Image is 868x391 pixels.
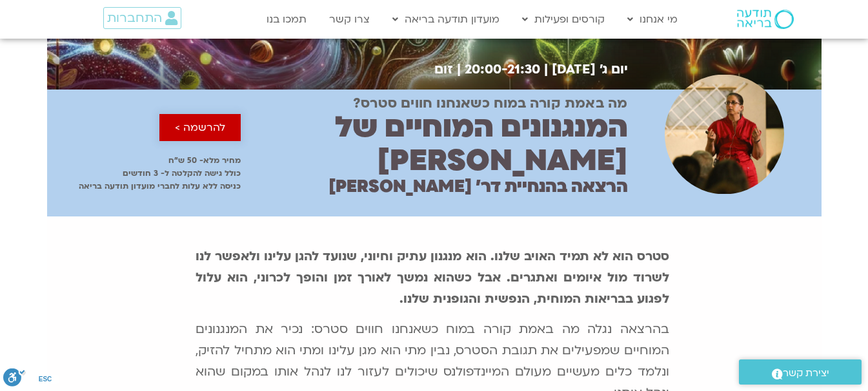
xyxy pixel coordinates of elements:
a: קורסים ופעילות [516,7,611,32]
p: מחיר מלא- 50 ש״ח כולל גישה להקלטה ל- 3 חודשים כניסה ללא עלות לחברי מועדון תודעה בריאה [47,154,241,193]
a: יצירת קשר [739,359,862,385]
a: מי אנחנו [621,7,684,32]
h2: יום ג׳ [DATE] | 20:00-21:30 | זום [425,62,628,77]
img: תודעה בריאה [737,10,794,29]
a: מועדון תודעה בריאה [386,7,506,32]
h2: מה באמת קורה במוח כשאנחנו חווים סטרס? [353,96,627,111]
span: התחברות [107,11,162,25]
a: צרו קשר [323,7,376,32]
h2: המנגנונים המוחיים של [PERSON_NAME] [241,111,628,178]
span: יצירת קשר [783,365,829,382]
a: תמכו בנו [260,7,313,32]
span: להרשמה > [175,122,225,133]
b: סטרס הוא לא תמיד האויב שלנו. הוא מנגנון עתיק וחיוני, שנועד להגן עלינו ולאפשר לנו לשרוד מול איומים... [196,248,669,307]
a: להרשמה > [159,114,241,141]
a: התחברות [103,7,181,29]
h2: הרצאה בהנחיית דר׳ [PERSON_NAME] [328,177,628,196]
